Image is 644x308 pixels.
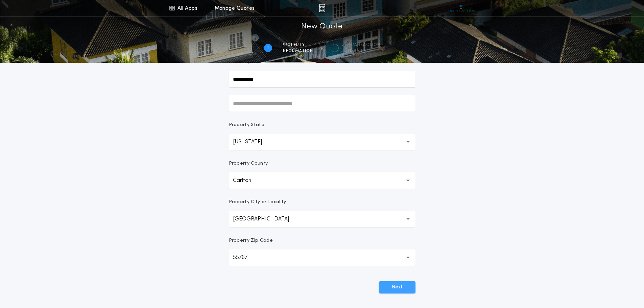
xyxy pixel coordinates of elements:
button: [US_STATE] [229,134,415,150]
p: [US_STATE] [233,138,273,146]
p: Property County [229,160,268,167]
p: Property State [229,122,264,128]
p: [GEOGRAPHIC_DATA] [233,215,300,223]
h2: 1 [267,45,269,51]
p: Property Zip Code [229,237,273,244]
button: [GEOGRAPHIC_DATA] [229,211,415,227]
button: Carlton [229,172,415,189]
button: Next [379,281,415,293]
span: details [348,48,380,54]
img: vs-icon [448,5,474,11]
p: 55767 [233,254,258,262]
span: Transaction [348,42,380,48]
p: Carlton [233,176,262,185]
span: information [282,48,313,54]
h1: New Quote [301,21,342,32]
p: Property City or Locality [229,199,286,206]
span: Property [282,42,313,48]
h2: 2 [333,45,336,51]
button: 55767 [229,250,415,266]
img: img [319,4,325,12]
